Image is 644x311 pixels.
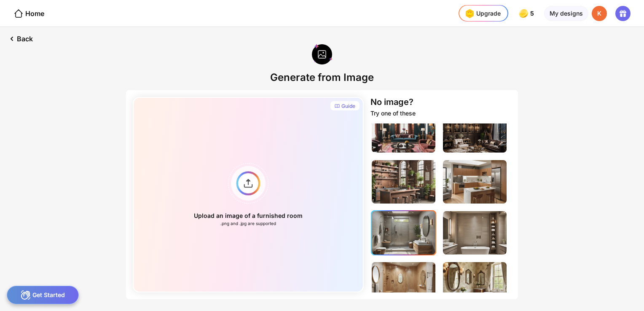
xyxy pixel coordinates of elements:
[370,97,413,107] div: No image?
[372,262,435,306] img: bathroomImage3.jpg
[372,109,435,153] img: livingRoomImage3.jpg
[443,160,507,204] img: kitchenImage2.jpg
[372,160,435,204] img: kitchenImage1.jpg
[443,211,507,255] img: bathroomImage2.jpg
[463,7,476,20] img: upgrade-nav-btn-icon.gif
[270,71,374,83] div: Generate from Image
[443,109,507,153] img: livingRoomImage4.jpg
[443,262,507,306] img: bathroomImage4.jpg
[341,103,355,110] div: Guide
[544,6,588,21] div: My designs
[13,8,44,19] div: Home
[372,211,435,255] img: bathroomImage1.jpg
[463,7,501,20] div: Upgrade
[592,6,607,21] div: K
[7,286,79,304] div: Get Started
[530,10,536,17] span: 5
[370,110,416,117] div: Try one of these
